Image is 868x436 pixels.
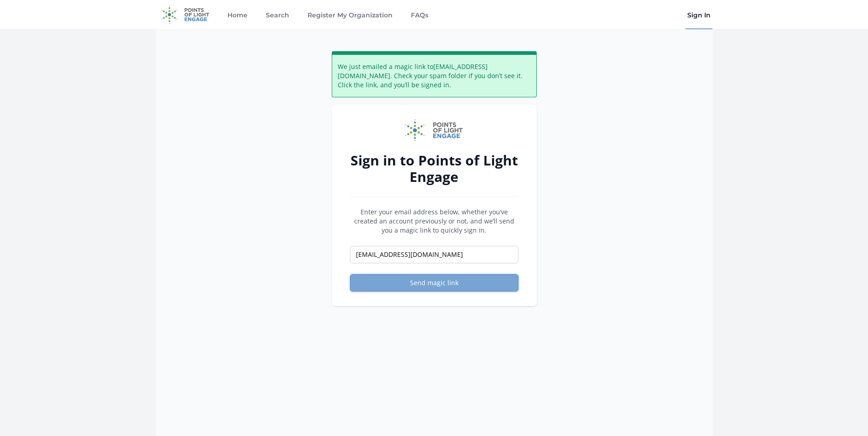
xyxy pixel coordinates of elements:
input: Email address [350,246,518,263]
p: Enter your email address below, whether you’ve created an account previously or not, and we’ll se... [350,207,518,235]
img: Points of Light Engage logo [405,119,463,141]
div: We just emailed a magic link to [EMAIL_ADDRESS][DOMAIN_NAME] . Check your spam folder if you don’... [332,51,537,97]
button: Send magic link [350,274,518,292]
h2: Sign in to Points of Light Engage [350,152,518,185]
